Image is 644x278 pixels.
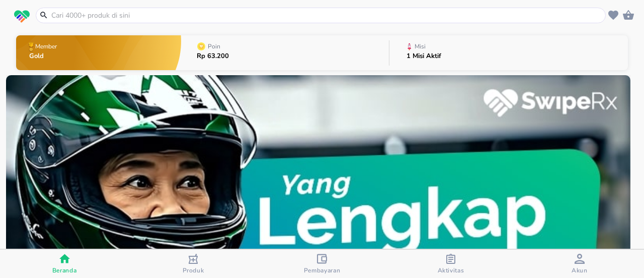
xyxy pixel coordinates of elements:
p: Poin [208,43,220,49]
p: Rp 63.200 [197,53,229,60]
button: Aktivitas [386,250,515,278]
span: Akun [572,266,588,274]
span: Beranda [52,266,77,274]
span: Pembayaran [304,266,341,274]
input: Cari 4000+ produk di sini [50,10,603,21]
img: logo_swiperx_s.bd005f3b.svg [14,10,30,23]
button: Akun [515,250,644,278]
p: Misi [415,43,426,49]
p: Member [35,43,57,49]
span: Aktivitas [438,266,464,274]
button: Pembayaran [258,250,386,278]
button: PoinRp 63.200 [181,33,389,73]
button: Produk [129,250,258,278]
span: Produk [183,266,204,274]
button: MemberGold [16,33,181,73]
button: Misi1 Misi Aktif [389,33,628,73]
p: Gold [29,53,59,60]
p: 1 Misi Aktif [407,53,441,60]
